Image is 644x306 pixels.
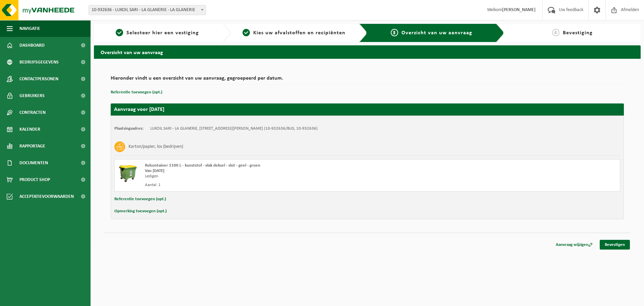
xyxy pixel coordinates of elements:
img: WB-1100-HPE-GN-51.png [118,163,138,183]
span: Rapportage [19,138,45,155]
div: Ledigen [145,174,394,179]
span: Bevestiging [563,30,593,36]
span: Gebruikers [19,87,45,104]
h2: Hieronder vindt u een overzicht van uw aanvraag, gegroepeerd per datum. [111,76,624,85]
h3: Karton/papier, los (bedrijven) [128,141,183,152]
span: 3 [391,29,398,36]
strong: [PERSON_NAME] [502,7,536,12]
span: Kies uw afvalstoffen en recipiënten [253,30,345,36]
strong: Plaatsingsadres: [114,126,144,131]
span: Acceptatievoorwaarden [19,188,74,205]
a: Bevestigen [600,240,630,250]
a: Aanvraag wijzigen [551,240,598,250]
span: 10-932636 - LUKOIL SARI - LA GLANERIE - LA GLANERIE [89,5,206,15]
span: Navigatie [19,20,40,37]
td: LUKOIL SARI - LA GLANERIE, [STREET_ADDRESS][PERSON_NAME] (10-932636/BUS, 10-932636) [150,126,318,131]
span: Overzicht van uw aanvraag [401,30,472,36]
a: 2Kies uw afvalstoffen en recipiënten [234,29,354,37]
span: Contactpersonen [19,71,58,87]
span: 10-932636 - LUKOIL SARI - LA GLANERIE - LA GLANERIE [89,5,206,15]
span: Product Shop [19,171,50,188]
span: Kalender [19,121,40,138]
span: Documenten [19,155,48,171]
div: Aantal: 1 [145,182,394,188]
span: Contracten [19,104,46,121]
span: 4 [552,29,559,36]
span: 2 [243,29,250,36]
span: Rolcontainer 1100 L - kunststof - vlak deksel - slot - geel - groen [145,163,260,168]
strong: Van [DATE] [145,169,164,173]
strong: Aanvraag voor [DATE] [114,107,164,112]
a: 1Selecteer hier een vestiging [97,29,217,37]
button: Referentie toevoegen (opt.) [111,88,162,97]
span: 1 [116,29,123,36]
span: Selecteer hier een vestiging [126,30,199,36]
h2: Overzicht van uw aanvraag [94,45,641,58]
button: Referentie toevoegen (opt.) [114,195,166,204]
span: Bedrijfsgegevens [19,54,59,71]
span: Dashboard [19,37,45,54]
button: Opmerking toevoegen (opt.) [114,207,167,216]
